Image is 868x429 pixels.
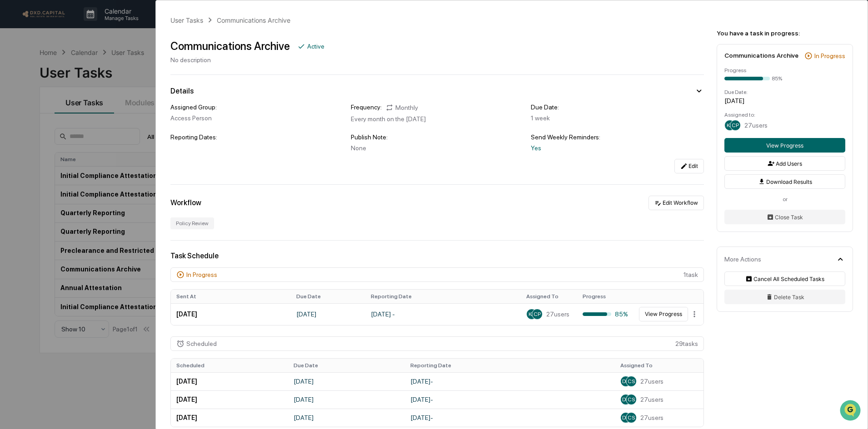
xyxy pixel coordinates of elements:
div: 🖐️ [9,115,16,123]
a: Powered byPylon [64,153,110,161]
th: Progress [577,290,634,303]
div: 1 task [170,267,704,282]
span: CS [628,378,635,385]
span: CP [732,122,739,128]
td: [DATE] [171,303,291,325]
div: In Progress [814,52,845,59]
div: Reporting Dates: [170,133,344,141]
a: 🔎Data Lookup [5,128,61,144]
div: None [351,144,524,152]
td: [DATE] [288,390,405,409]
div: Scheduled [186,340,217,347]
span: 27 users [640,396,663,403]
div: Communications Archive [217,16,290,24]
a: 🖐️Preclearance [5,111,62,127]
div: Active [307,43,324,50]
td: [DATE] - [405,372,615,390]
button: Start new chat [155,72,165,83]
button: Close Task [724,210,845,224]
div: Workflow [170,198,201,207]
div: 🔎 [9,133,16,140]
span: 27 users [744,122,768,129]
th: Due Date [291,290,365,303]
button: Download Results [724,174,845,189]
div: Monthly [385,104,418,112]
div: More Actions [724,256,761,263]
span: CP [534,311,541,317]
span: CS [628,396,635,403]
th: Reporting Date [405,359,615,372]
td: [DATE] - [405,409,615,427]
button: Edit [674,159,704,173]
td: [DATE] - [405,390,615,409]
td: [DATE] [288,409,405,427]
div: Communications Archive [724,52,798,59]
td: [DATE] [291,303,365,325]
div: Frequency: [351,104,382,112]
button: View Progress [639,307,688,321]
span: 27 users [546,311,569,318]
button: Delete Task [724,290,845,304]
td: [DATE] - [365,303,521,325]
iframe: Open customer support [839,399,863,424]
p: How can we help? [9,19,165,34]
span: DD [622,414,629,421]
button: Cancel All Scheduled Tasks [724,271,845,286]
img: 1746055101610-c473b297-6a78-478c-a979-82029cc54cd1 [9,69,25,86]
span: DD [622,378,629,385]
div: 1 week [531,114,704,122]
td: [DATE] [288,372,405,390]
div: Access Person [170,114,344,122]
th: Sent At [171,290,291,303]
td: [DATE] [171,390,288,409]
div: Task Schedule [170,251,704,260]
button: View Progress [724,138,845,153]
div: Policy Review [170,217,214,229]
div: Every month on the [DATE] [351,115,524,123]
div: Yes [531,144,704,152]
span: Attestations [75,114,113,123]
span: Pylon [90,154,110,161]
div: 29 task s [170,336,704,351]
div: Publish Note: [351,133,524,141]
div: In Progress [186,271,217,278]
div: Communications Archive [170,39,290,53]
span: KE [727,122,733,128]
div: We're available if you need us! [31,79,115,86]
td: [DATE] [171,409,288,427]
th: Scheduled [171,359,288,372]
button: Add Users [724,156,845,171]
button: Edit Workflow [649,196,704,210]
div: Start new chat [31,69,149,79]
span: Data Lookup [18,132,57,141]
th: Assigned To [615,359,703,372]
span: DD [622,396,629,403]
div: Assigned to: [724,112,845,118]
div: You have a task in progress: [717,30,853,37]
span: CS [628,414,635,421]
div: Due Date: [531,104,704,111]
div: 🗄️ [66,115,73,123]
div: Due Date: [724,89,845,95]
span: 27 users [640,378,663,385]
th: Assigned To [521,290,577,303]
span: KE [529,311,535,317]
div: 85% [772,75,782,82]
td: [DATE] [171,372,288,390]
th: Reporting Date [365,290,521,303]
span: Preclearance [18,114,59,123]
div: Details [170,87,194,95]
div: Assigned Group: [170,104,344,111]
div: No description [170,56,324,64]
div: Send Weekly Reminders: [531,133,704,141]
div: 85% [583,311,628,318]
span: 27 users [640,414,663,421]
div: User Tasks [170,16,203,24]
div: Progress [724,67,845,74]
th: Due Date [288,359,405,372]
a: 🗄️Attestations [62,111,116,127]
div: [DATE] [724,97,845,104]
div: or [724,196,845,202]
